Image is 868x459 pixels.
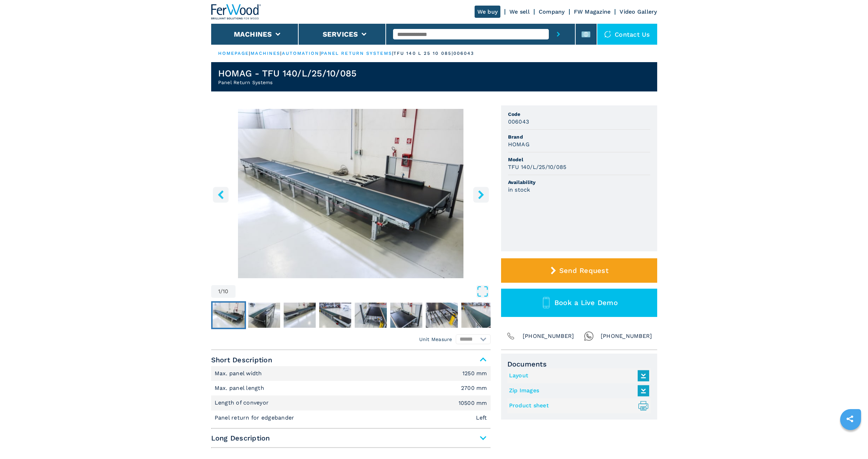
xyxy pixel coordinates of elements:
[211,109,491,278] img: Panel Return Systems HOMAG TFU 140/L/25/10/085
[523,331,574,341] span: [PHONE_NUMBER]
[509,400,646,412] a: Product sheet
[584,331,594,341] img: Whatsapp
[501,258,657,283] button: Send Request
[215,384,266,392] p: Max. panel length
[218,68,357,79] h1: HOMAG - TFU 140/L/25/10/085
[215,414,296,422] p: Panel return for edgebander
[251,51,281,56] a: machines
[460,301,495,329] button: Go to Slide 8
[476,415,487,421] em: Left
[393,50,453,57] p: tfu 140 l 25 10 085 |
[459,400,487,406] em: 10500 mm
[218,289,220,294] span: 1
[461,385,487,391] em: 2700 mm
[223,289,229,294] span: 10
[218,51,249,56] a: HOMEPAGE
[554,298,618,307] span: Book a Live Demo
[508,111,650,118] span: Code
[220,289,223,294] span: /
[601,331,652,341] span: [PHONE_NUMBER]
[574,8,611,15] a: FW Magazine
[318,301,353,329] button: Go to Slide 4
[453,50,475,57] p: 006043
[604,31,611,38] img: Contact us
[620,8,657,15] a: Video Gallery
[280,51,282,56] span: |
[508,179,650,186] span: Availability
[392,51,393,56] span: |
[211,432,491,444] span: Long Description
[282,301,317,329] button: Go to Slide 3
[211,4,261,20] img: Ferwood
[211,301,491,329] nav: Thumbnail Navigation
[237,285,489,298] button: Open Fullscreen
[508,163,567,171] h3: TFU 140/L/25/10/085
[506,331,516,341] img: Phone
[390,303,422,328] img: e0f10bd523ad30eceafbdc8de3ead796
[211,301,246,329] button: Go to Slide 1
[509,8,530,15] a: We sell
[507,360,651,368] span: Documents
[461,303,493,328] img: 6871e1f62aa1ea3278aac9a90a9f3e61
[838,428,863,454] iframe: Chat
[389,301,424,329] button: Go to Slide 6
[473,187,489,202] button: right-button
[419,336,452,343] em: Unit Measure
[247,301,282,329] button: Go to Slide 2
[559,266,608,275] span: Send Request
[462,371,487,376] em: 1250 mm
[841,410,859,428] a: sharethis
[508,156,650,163] span: Model
[549,24,568,45] button: submit-button
[284,303,316,328] img: 4d4048f2ef1c9e16b4d7ecc51b54ca73
[213,303,245,328] img: 00010f2e524f9850310eecb94522af6f
[508,186,530,194] h3: in stock
[508,133,650,140] span: Brand
[234,30,272,38] button: Machines
[321,51,392,56] a: panel return systems
[215,370,264,377] p: Max. panel width
[508,140,530,148] h3: HOMAG
[320,51,321,56] span: |
[213,187,229,202] button: left-button
[539,8,565,15] a: Company
[424,301,459,329] button: Go to Slide 7
[353,301,388,329] button: Go to Slide 5
[248,303,280,328] img: 911a513c40523c6f9e36c34b6eb7ab75
[509,370,646,382] a: Layout
[218,79,357,86] h2: Panel Return Systems
[211,366,491,425] div: Short Description
[508,118,529,126] h3: 006043
[355,303,387,328] img: f15f5884d6fc2a8d7e5e8325fd93c1cd
[323,30,358,38] button: Services
[426,303,458,328] img: c338c1090fabf9f6ad550e2eae08e7cb
[597,24,657,45] div: Contact us
[249,51,250,56] span: |
[501,289,657,317] button: Book a Live Demo
[215,399,271,407] p: Length of conveyor
[282,51,320,56] a: automation
[211,354,491,366] span: Short Description
[509,385,646,397] a: Zip Images
[211,109,491,278] div: Go to Slide 1
[319,303,351,328] img: c2c9d2299989f4564a27c922739047f4
[475,6,501,18] a: We buy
